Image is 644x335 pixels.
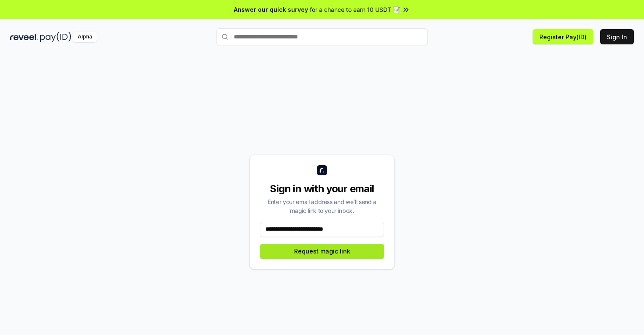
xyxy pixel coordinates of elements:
button: Register Pay(ID) [533,29,593,44]
img: reveel_dark [10,32,38,42]
div: Alpha [73,32,97,42]
button: Sign In [600,29,634,44]
span: Answer our quick survey [234,5,308,14]
button: Request magic link [260,244,384,259]
div: Enter your email address and we’ll send a magic link to your inbox. [260,197,384,215]
span: for a chance to earn 10 USDT 📝 [310,5,400,14]
img: logo_small [317,165,327,175]
div: Sign in with your email [260,182,384,196]
img: pay_id [40,32,71,42]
